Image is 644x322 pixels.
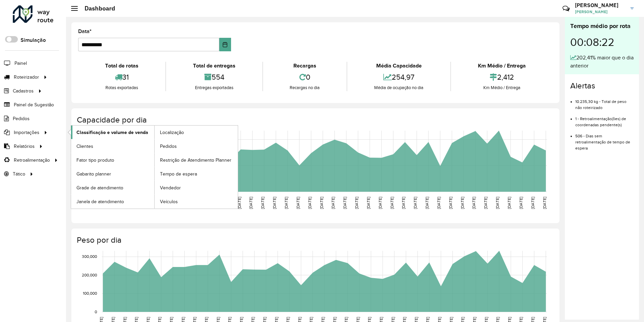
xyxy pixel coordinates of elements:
div: Média de ocupação no dia [349,84,449,91]
span: Restrição de Atendimento Planner [160,157,231,164]
div: 0 [265,70,345,84]
text: 200,000 [82,273,97,277]
span: Gabarito planner [76,170,111,178]
div: Total de entregas [168,62,261,70]
span: Classificação e volume de venda [76,129,148,136]
span: Clientes [76,143,93,150]
text: [DATE] [425,197,429,209]
text: [DATE] [343,197,347,209]
span: Grade de atendimento [76,184,123,191]
text: [DATE] [354,197,359,209]
text: [DATE] [319,197,324,209]
text: [DATE] [366,197,371,209]
h4: Alertas [570,81,634,91]
span: Importações [14,129,39,136]
span: Cadastros [13,87,34,95]
label: Simulação [21,36,46,44]
text: [DATE] [272,197,277,209]
text: [DATE] [178,197,183,209]
text: [DATE] [167,197,171,209]
a: Contato Rápido [559,1,573,16]
label: Data [78,27,92,35]
div: Total de rotas [80,62,164,70]
text: [DATE] [308,197,312,209]
text: [DATE] [190,197,194,209]
text: [DATE] [413,197,417,209]
a: Veículos [155,195,238,208]
text: [DATE] [249,197,253,209]
a: Janela de atendimento [71,195,154,208]
a: Clientes [71,139,154,153]
text: [DATE] [472,197,476,209]
a: Gabarito planner [71,167,154,181]
text: [DATE] [108,197,112,209]
span: Relatórios [14,143,35,150]
text: [DATE] [483,197,488,209]
div: Média Capacidade [349,62,449,70]
div: Recargas no dia [265,84,345,91]
text: [DATE] [96,197,100,209]
a: Fator tipo produto [71,153,154,167]
div: 2,412 [453,70,551,84]
div: Km Médio / Entrega [453,84,551,91]
div: Tempo médio por rota [570,22,634,31]
span: Localização [160,129,184,136]
div: 31 [80,70,164,84]
text: [DATE] [542,197,547,209]
text: [DATE] [120,197,124,209]
text: [DATE] [284,197,288,209]
div: Km Médio / Entrega [453,62,551,70]
span: Fator tipo produto [76,157,114,164]
text: [DATE] [437,197,441,209]
a: Tempo de espera [155,167,238,181]
div: 554 [168,70,261,84]
text: [DATE] [507,197,511,209]
text: [DATE] [131,197,136,209]
span: Roteirizador [14,74,39,81]
div: 00:08:22 [570,31,634,54]
a: Vendedor [155,181,238,194]
div: Entregas exportadas [168,84,261,91]
text: [DATE] [495,197,500,209]
text: [DATE] [143,197,148,209]
text: [DATE] [530,197,535,209]
a: Restrição de Atendimento Planner [155,153,238,167]
span: Veículos [160,198,178,205]
span: Painel [14,60,27,67]
li: 1 - Retroalimentação(ões) de coordenadas pendente(s) [575,111,634,128]
div: Recargas [265,62,345,70]
span: Retroalimentação [14,157,50,164]
div: Rotas exportadas [80,84,164,91]
div: 254,97 [349,70,449,84]
span: Tempo de espera [160,170,197,178]
h4: Peso por dia [77,235,553,245]
text: [DATE] [237,197,241,209]
h2: Dashboard [78,5,115,12]
text: [DATE] [401,197,406,209]
span: Tático [13,170,25,178]
a: Grade de atendimento [71,181,154,194]
span: Pedidos [13,115,30,122]
text: [DATE] [260,197,265,209]
text: 100,000 [83,291,97,296]
h4: Capacidade por dia [77,115,553,125]
span: Pedidos [160,143,177,150]
text: [DATE] [390,197,394,209]
a: Localização [155,126,238,139]
text: [DATE] [378,197,382,209]
li: 506 - Dias sem retroalimentação de tempo de espera [575,128,634,151]
text: [DATE] [331,197,335,209]
text: [DATE] [519,197,523,209]
div: 202,41% maior que o dia anterior [570,54,634,70]
text: 300,000 [82,254,97,259]
text: [DATE] [460,197,464,209]
h3: [PERSON_NAME] [575,2,625,8]
text: [DATE] [225,197,230,209]
span: Painel de Sugestão [14,101,54,108]
span: Janela de atendimento [76,198,124,205]
span: [PERSON_NAME] [575,9,625,15]
text: [DATE] [155,197,159,209]
span: Vendedor [160,184,181,191]
li: 10.235,30 kg - Total de peso não roteirizado [575,93,634,111]
text: [DATE] [202,197,206,209]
